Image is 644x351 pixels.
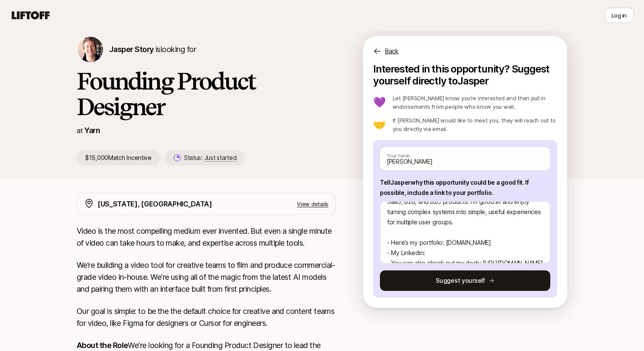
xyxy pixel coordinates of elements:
[184,153,236,163] p: Status:
[373,63,557,87] p: Interested in this opportunity? Suggest yourself directly to Jasper
[373,97,386,107] p: 💜
[77,305,336,329] p: Our goal is simple: to be the the default choice for creative and content teams for video, like F...
[77,341,128,350] strong: About the Role
[84,126,100,135] a: Yarn
[393,116,557,133] p: If [PERSON_NAME] would like to meet you, they will reach out to you directly via email.
[77,125,83,136] p: at
[604,8,634,23] button: Log in
[385,46,399,56] p: Back
[204,154,237,162] span: Just started
[380,177,550,198] p: Tell Jasper why this opportunity could be a good fit . If possible, include a link to your portfo...
[77,150,160,165] p: $15,000 Match Incentive
[77,259,336,295] p: We’re building a video tool for creative teams to film and produce commercial-grade video in-hous...
[380,201,550,264] textarea: I’m [PERSON_NAME], a product designer in [GEOGRAPHIC_DATA] with 3 years of experience in AI SaaS,...
[109,44,196,55] p: is looking for
[373,119,386,130] p: 🤝
[77,68,336,119] h1: Founding Product Designer
[109,45,154,54] span: Jasper Story
[297,200,328,208] p: View details
[380,270,550,291] button: Suggest yourself
[78,37,103,62] img: Jasper Story
[77,225,336,249] p: Video is the most compelling medium ever invented. But even a single minute of video can take hou...
[393,94,557,111] p: Let [PERSON_NAME] know you’re interested and then pull in endorsements from people who know you w...
[98,198,212,209] p: [US_STATE], [GEOGRAPHIC_DATA]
